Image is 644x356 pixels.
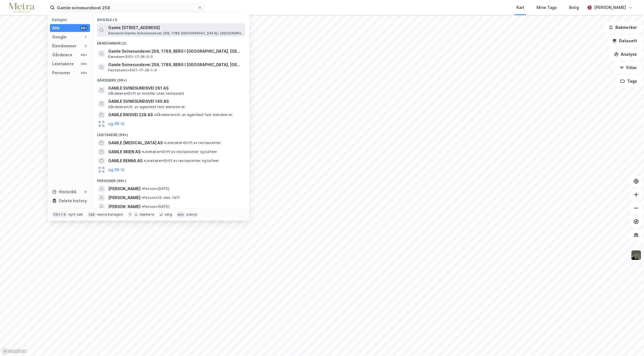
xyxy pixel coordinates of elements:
[186,212,198,217] div: avbryt
[108,31,244,36] span: Eiendom • Gamle Svinesundsvei 258, 1789 [GEOGRAPHIC_DATA] i [GEOGRAPHIC_DATA]
[108,194,140,201] span: [PERSON_NAME]
[142,204,169,209] span: Person • [DATE]
[52,69,70,76] div: Personer
[52,25,60,31] div: Alle
[108,203,140,210] span: [PERSON_NAME]
[83,35,88,39] div: 1
[177,212,185,217] div: esc
[108,157,142,164] span: GAMLE RENNA AS
[164,141,221,145] span: Leietaker • Drift av restauranter
[68,212,83,217] div: nytt søk
[93,37,250,47] div: Eiendommer (2)
[616,329,644,356] div: Kontrollprogram for chat
[52,212,67,217] div: Ctrl + k
[154,113,156,117] span: •
[164,141,165,145] span: •
[9,3,34,13] img: metra-logo.256734c3b2bbffee19d4.png
[93,74,250,84] div: Gårdeiere (99+)
[142,150,217,154] span: Leietaker • Drift av restauranter og kafeer
[516,4,524,11] div: Kart
[80,62,88,66] div: 99+
[97,212,123,217] div: neste kategori
[615,62,642,73] button: Filter
[165,212,172,217] div: velg
[108,105,186,109] span: Gårdeiere • Utl. av egen/leid fast eiendom el.
[142,196,143,200] span: •
[108,68,157,73] span: Festetomt • 3101-17-26-1-0
[52,34,66,40] div: Google
[569,4,579,11] div: Bolig
[142,187,143,191] span: •
[604,22,642,33] button: Bokmerker
[108,111,153,118] span: GAMLE RIKSVEI 228 AS
[108,166,124,173] button: og 96 til
[144,159,219,163] span: Leietaker • Drift av restauranter og kafeer
[616,329,644,356] iframe: Chat Widget
[142,204,143,209] span: •
[59,197,87,204] div: Delete history
[108,139,163,146] span: GAMLE [MEDICAL_DATA] AS
[608,35,642,46] button: Datasett
[144,159,145,163] span: •
[83,44,88,48] div: 2
[154,113,233,117] span: Gårdeiere • Utl. av egen/leid fast eiendom el.
[108,98,243,105] span: GAMLE SVINESUNDSVEI 140 AS
[52,52,72,58] div: Gårdeiere
[108,120,124,127] button: og 96 til
[142,196,180,200] span: Person • 25. des. 1971
[631,250,641,260] img: 9k=
[108,148,140,155] span: GAMLE SKIEN AS
[52,61,74,67] div: Leietakere
[537,4,557,11] div: Mine Tags
[93,13,250,23] div: Google (1)
[108,55,153,59] span: Eiendom • 3101-17-26-0-0
[616,76,642,87] button: Tags
[108,185,140,192] span: [PERSON_NAME]
[93,174,250,184] div: Personer (99+)
[108,91,184,96] span: Gårdeiere • Drift av hoteller uten restaurant
[142,187,169,191] span: Person • [DATE]
[52,18,90,22] div: Kategori
[108,24,243,31] span: Gamle [STREET_ADDRESS]
[83,190,88,194] div: 0
[80,53,88,57] div: 99+
[52,189,77,195] div: Historikk
[108,48,243,55] span: Gamle Svinesundsvei 258, 1789, BERG I [GEOGRAPHIC_DATA], [GEOGRAPHIC_DATA]
[108,85,243,92] span: GAMLE SVINESUNDSVEI 261 AS
[594,4,626,11] div: [PERSON_NAME]
[108,61,243,68] span: Gamle Svinesundsvei 258, 1789, BERG I [GEOGRAPHIC_DATA], [GEOGRAPHIC_DATA]
[142,150,143,154] span: •
[52,43,77,49] div: Eiendommer
[609,49,642,60] button: Analyse
[80,26,88,30] div: 99+
[2,348,26,354] a: Mapbox homepage
[55,3,198,12] input: Søk på adresse, matrikkel, gårdeiere, leietakere eller personer
[93,128,250,138] div: Leietakere (99+)
[140,212,154,217] div: markere
[87,212,96,217] div: tab
[80,71,88,75] div: 99+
